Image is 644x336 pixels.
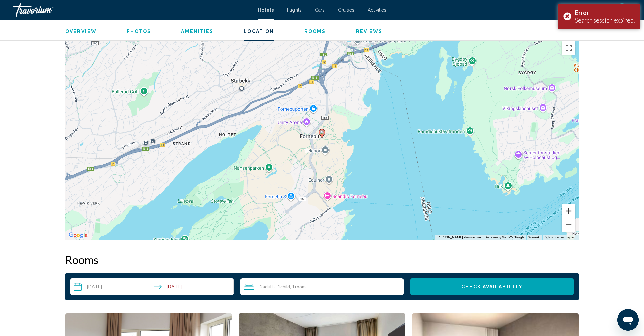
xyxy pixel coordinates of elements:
span: Reviews [356,29,383,34]
span: Adults [263,284,276,289]
span: Overview [65,29,97,34]
a: Pokaż ten obszar w Mapach Google (otwiera się w nowym oknie) [67,231,89,240]
span: , 1 [276,284,290,289]
span: Rooms [304,29,326,34]
a: Cars [315,7,325,13]
button: Powiększ [562,204,575,218]
button: Photos [127,28,151,34]
span: Location [244,29,274,34]
a: Activities [368,7,386,13]
button: Travelers: 2 adults, 1 child [240,278,404,295]
a: Warunki [528,235,540,239]
button: User Menu [613,3,631,17]
button: Location [244,28,274,34]
a: Flights [287,7,302,13]
button: Check-in date: Aug 28, 2025 Check-out date: Aug 30, 2025 [70,278,234,295]
span: Child [280,284,290,289]
button: Skróty klawiszowe [437,235,481,240]
span: Dane mapy ©2025 Google [485,235,524,239]
button: Włącz widok pełnoekranowy [562,41,575,55]
button: Amenities [181,28,213,34]
a: Cruises [338,7,354,13]
h2: Rooms [65,253,579,266]
span: , 1 [290,284,306,289]
a: Hotels [258,7,274,13]
button: Rooms [304,28,326,34]
span: 2 [260,284,276,289]
span: Room [295,284,306,289]
a: Travorium [13,3,251,17]
a: Zgłoś błąd w mapach [544,235,577,239]
span: Check Availability [461,284,523,290]
iframe: Przycisk umożliwiający otwarcie okna komunikatora [617,309,639,331]
div: Error [575,9,635,16]
span: Amenities [181,29,213,34]
button: Reviews [356,28,383,34]
div: Search session expired. [575,16,635,24]
button: Overview [65,28,97,34]
div: Search widget [70,278,574,295]
img: Google [67,231,89,240]
span: Photos [127,29,151,34]
button: Check Availability [410,278,574,295]
button: Pomniejsz [562,218,575,232]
